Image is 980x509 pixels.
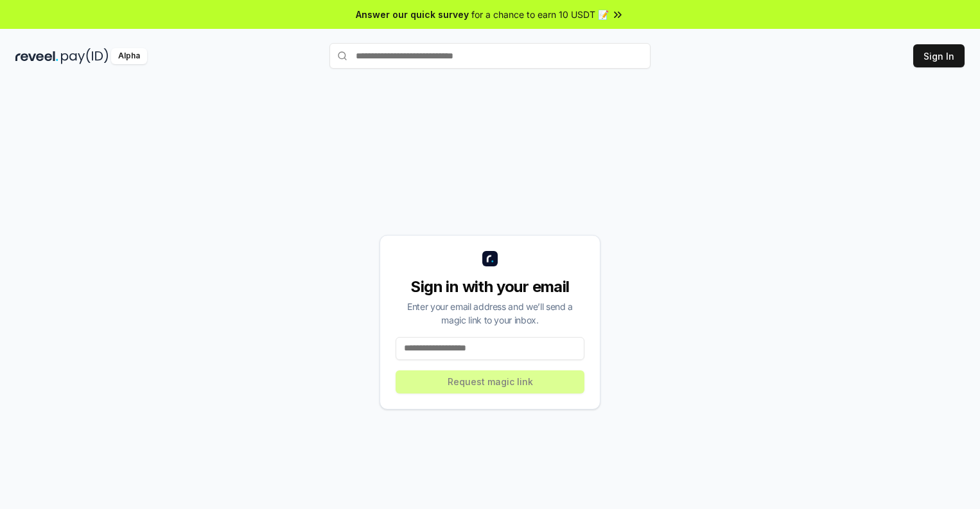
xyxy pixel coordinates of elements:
[913,44,965,67] button: Sign In
[396,277,584,297] div: Sign in with your email
[482,251,498,266] img: logo_small
[15,48,58,64] img: reveel_dark
[111,48,147,64] div: Alpha
[356,8,469,21] span: Answer our quick survey
[61,48,109,64] img: pay_id
[471,8,609,21] span: for a chance to earn 10 USDT 📝
[396,300,584,327] div: Enter your email address and we’ll send a magic link to your inbox.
